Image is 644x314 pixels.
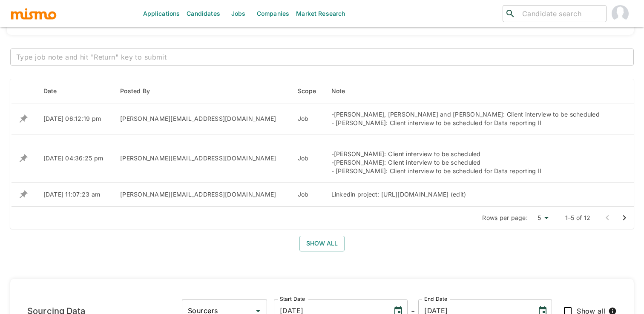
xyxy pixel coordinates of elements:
td: [PERSON_NAME][EMAIL_ADDRESS][DOMAIN_NAME] [113,103,291,134]
td: Job [291,103,325,134]
div: -[PERSON_NAME]: Client interview to be scheduled -[PERSON_NAME]: Client interview to be scheduled... [331,141,613,175]
td: [DATE] 04:36:25 pm [37,134,113,183]
th: Posted By [113,79,291,103]
input: Candidate search [519,8,603,20]
td: Job [291,134,325,183]
table: enhanced table [10,79,634,207]
img: logo [10,7,57,20]
label: Start Date [280,295,305,303]
th: Scope [291,79,325,103]
button: Show all [299,236,345,251]
div: Linkedin project: [URL][DOMAIN_NAME] (edit) [331,190,613,199]
img: Gabriel Hernandez [612,5,629,22]
div: 5 [531,212,552,224]
td: Job [291,183,325,207]
th: Date [37,79,113,103]
td: [DATE] 11:07:23 am [37,183,113,207]
button: Go to next page [616,209,633,226]
td: [PERSON_NAME][EMAIL_ADDRESS][DOMAIN_NAME] [113,134,291,183]
label: End Date [424,295,447,303]
td: [PERSON_NAME][EMAIL_ADDRESS][DOMAIN_NAME] [113,183,291,207]
td: [DATE] 06:12:19 pm [37,103,113,134]
div: -[PERSON_NAME], [PERSON_NAME] and [PERSON_NAME]: Client interview to be scheduled - [PERSON_NAME]... [331,110,613,127]
p: Rows per page: [482,214,528,222]
th: Note [325,79,620,103]
p: 1–5 of 12 [565,214,590,222]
